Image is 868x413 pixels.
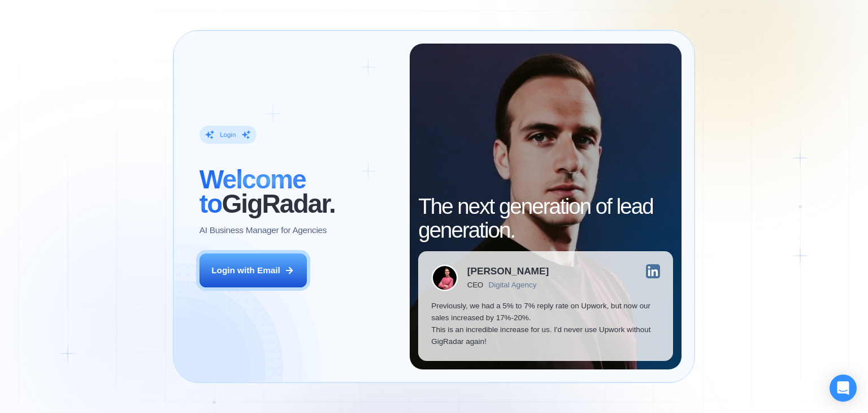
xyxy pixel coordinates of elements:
div: Login with Email [211,264,280,276]
h2: The next generation of lead generation. [418,195,673,242]
button: Login with Email [199,253,307,287]
div: CEO [467,281,483,289]
div: Digital Agency [489,281,537,289]
h2: ‍ GigRadar. [199,167,397,215]
p: AI Business Manager for Agencies [199,224,327,236]
div: Login [220,131,236,139]
div: Open Intercom Messenger [830,375,857,402]
p: Previously, we had a 5% to 7% reply rate on Upwork, but now our sales increased by 17%-20%. This ... [431,300,660,348]
span: Welcome to [199,165,306,218]
div: [PERSON_NAME] [467,266,549,276]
